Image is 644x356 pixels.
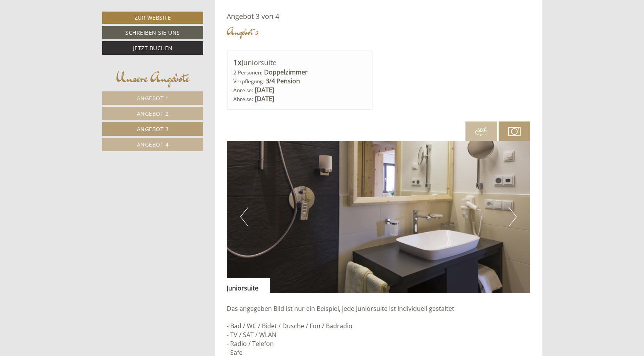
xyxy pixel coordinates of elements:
div: [DATE] [138,6,166,19]
span: Angebot 1 [137,94,169,102]
img: 360-grad.svg [475,125,487,138]
img: camera.svg [508,125,521,138]
a: Zur Website [102,12,203,24]
b: 3/4 Pension [266,77,300,85]
div: Guten Tag, wie können wir Ihnen helfen? [6,21,133,44]
a: Schreiben Sie uns [102,26,203,39]
a: Jetzt buchen [102,41,203,55]
span: Angebot 3 von 4 [227,12,279,21]
div: [GEOGRAPHIC_DATA] [12,22,129,29]
button: Next [509,207,517,226]
b: 1x [233,57,241,67]
div: Unsere Angebote [102,68,203,88]
small: Anreise: [233,86,253,94]
b: [DATE] [255,86,274,94]
b: [DATE] [255,94,274,103]
button: Previous [240,207,248,226]
small: 2 Personen: [233,69,263,76]
b: Doppelzimmer [264,68,308,76]
div: Angebot 3 [227,25,258,39]
small: Abreise: [233,95,253,103]
img: image [227,141,531,293]
small: 12:50 [12,37,129,43]
button: Senden [257,203,304,217]
small: Verpflegung: [233,78,264,85]
div: Juniorsuite [233,57,366,68]
span: Angebot 4 [137,141,169,148]
div: Juniorsuite [227,278,270,293]
span: Angebot 3 [137,125,169,133]
span: Angebot 2 [137,110,169,117]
